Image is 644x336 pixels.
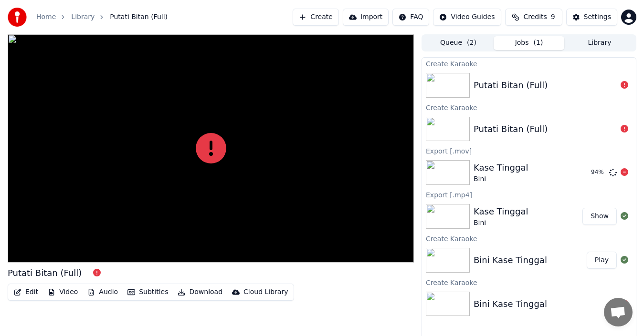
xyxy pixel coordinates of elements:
[433,9,501,26] button: Video Guides
[587,252,617,269] button: Play
[110,12,168,22] span: Putati Bitan (Full)
[584,12,611,22] div: Settings
[422,276,636,288] div: Create Karaoke
[474,79,548,92] div: Putati Bitan (Full)
[582,208,617,225] button: Show
[474,218,528,228] div: Bini
[8,8,27,27] img: youka
[422,58,636,69] div: Create Karaoke
[494,36,564,50] button: Jobs
[36,12,168,22] nav: breadcrumb
[534,38,543,48] span: ( 1 )
[474,122,548,136] div: Putati Bitan (Full)
[467,38,476,48] span: ( 2 )
[505,9,562,26] button: Credits9
[551,12,555,22] span: 9
[523,12,547,22] span: Credits
[422,233,636,244] div: Create Karaoke
[422,145,636,156] div: Export [.mov]
[474,161,528,174] div: Kase Tinggal
[174,285,226,299] button: Download
[591,169,605,176] div: 94 %
[293,9,339,26] button: Create
[474,254,547,267] div: Bini Kase Tinggal
[423,36,494,50] button: Queue
[84,285,122,299] button: Audio
[422,102,636,113] div: Create Karaoke
[243,287,288,297] div: Cloud Library
[71,12,95,22] a: Library
[36,12,56,22] a: Home
[474,297,547,311] div: Bini Kase Tinggal
[8,266,82,280] div: Putati Bitan (Full)
[44,285,82,299] button: Video
[124,285,172,299] button: Subtitles
[564,36,635,50] button: Library
[10,285,42,299] button: Edit
[392,9,429,26] button: FAQ
[343,9,389,26] button: Import
[566,9,617,26] button: Settings
[422,189,636,200] div: Export [.mp4]
[474,174,528,184] div: Bini
[604,298,633,326] a: Open chat
[474,205,528,218] div: Kase Tinggal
